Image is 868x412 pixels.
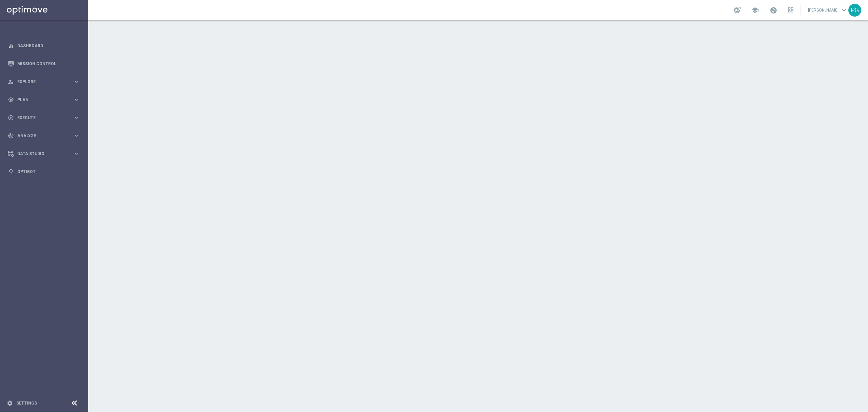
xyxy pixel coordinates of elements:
[7,151,80,156] button: Data Studio keyboard_arrow_right
[17,98,73,102] span: Plan
[17,163,80,181] a: Optibot
[7,79,80,85] button: person_search Explore keyboard_arrow_right
[17,152,73,156] span: Data Studio
[17,55,80,73] a: Mission Control
[8,43,14,49] i: equalizer
[848,4,861,17] div: PG
[8,115,73,121] div: Execute
[7,169,80,174] button: lightbulb Optibot
[807,5,848,15] a: [PERSON_NAME]keyboard_arrow_down
[8,115,14,121] i: play_circle_outline
[8,163,80,181] div: Optibot
[7,400,13,406] i: settings
[7,115,80,120] button: play_circle_outline Execute keyboard_arrow_right
[7,43,80,49] button: equalizer Dashboard
[7,97,80,102] button: gps_fixed Plan keyboard_arrow_right
[73,114,80,121] i: keyboard_arrow_right
[7,61,80,67] button: Mission Control
[8,151,73,157] div: Data Studio
[8,79,14,85] i: person_search
[17,80,73,84] span: Explore
[73,96,80,103] i: keyboard_arrow_right
[17,134,73,138] span: Analyze
[73,132,80,139] i: keyboard_arrow_right
[8,79,73,85] div: Explore
[840,6,848,14] span: keyboard_arrow_down
[8,55,80,73] div: Mission Control
[8,97,73,103] div: Plan
[8,133,73,139] div: Analyze
[751,6,759,14] span: school
[17,116,73,120] span: Execute
[8,169,14,175] i: lightbulb
[73,150,80,157] i: keyboard_arrow_right
[73,78,80,85] i: keyboard_arrow_right
[8,133,14,139] i: track_changes
[17,37,80,55] a: Dashboard
[8,37,80,55] div: Dashboard
[16,401,37,405] a: Settings
[7,133,80,138] button: track_changes Analyze keyboard_arrow_right
[8,97,14,103] i: gps_fixed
